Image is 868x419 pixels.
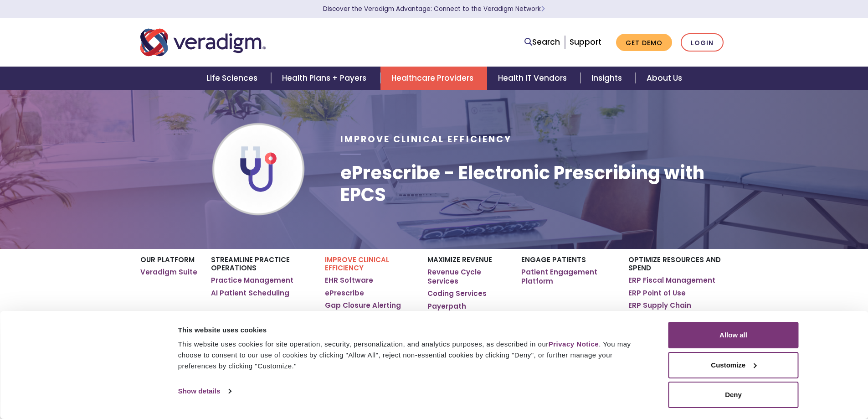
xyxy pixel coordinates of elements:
a: Health IT Vendors [487,67,580,90]
div: This website uses cookies [178,325,648,336]
a: Privacy Notice [549,340,599,348]
a: ERP Fiscal Management [628,276,715,285]
a: Health Plans + Payers [271,67,380,90]
a: Show details [178,384,231,398]
img: Veradigm logo [140,27,266,57]
a: Support [570,36,601,47]
a: Healthcare Providers [380,67,487,90]
a: Payerpath Clearinghouse [427,302,507,320]
a: AI Patient Scheduling [211,289,289,298]
a: ERP Supply Chain [628,301,691,310]
a: Revenue Cycle Services [427,268,507,285]
a: EHR Software [325,276,373,285]
a: Gap Closure Alerting [325,301,401,310]
a: ERP Point of Use [628,289,686,298]
h1: ePrescribe - Electronic Prescribing with EPCS [340,162,728,206]
span: Learn More [541,5,545,13]
a: Discover the Veradigm Advantage: Connect to the Veradigm NetworkLearn More [323,5,545,13]
a: Coding Services [427,289,487,298]
a: Life Sciences [195,67,271,90]
span: Improve Clinical Efficiency [340,133,512,145]
a: Insights [580,67,636,90]
a: Search [524,36,560,48]
a: About Us [636,67,693,90]
a: Get Demo [616,34,672,52]
button: Allow all [668,322,799,348]
a: Login [681,33,724,52]
button: Customize [668,352,799,378]
a: ePrescribe [325,289,364,298]
div: This website uses cookies for site operation, security, personalization, and analytics purposes, ... [178,339,648,372]
a: Practice Management [211,276,293,285]
a: Veradigm Suite [140,268,197,277]
a: Patient Engagement Platform [521,268,615,285]
button: Deny [668,382,799,408]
